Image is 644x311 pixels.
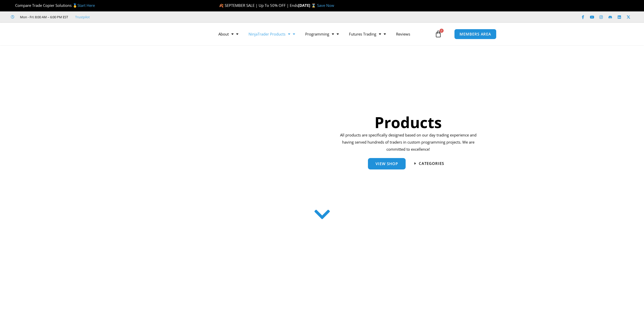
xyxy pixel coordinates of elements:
a: Programming [300,28,344,40]
span: categories [419,162,444,165]
a: 0 [427,27,449,41]
a: About [213,28,243,40]
a: Start Here [77,3,95,8]
span: Compare Trade Copier Solutions 🥇 [11,3,95,8]
p: All products are specifically designed based on our day trading experience and having served hund... [338,132,478,153]
img: LogoAI | Affordable Indicators – NinjaTrader [141,25,195,43]
h1: Products [338,112,478,133]
strong: [DATE] ⌛ [298,3,317,8]
a: View Shop [368,158,406,169]
img: 🏆 [11,4,15,7]
a: Reviews [391,28,415,40]
a: Trustpilot [75,14,90,20]
a: categories [414,162,444,165]
span: MEMBERS AREA [460,32,491,36]
nav: Menu [213,28,433,40]
span: Mon - Fri: 8:00 AM – 6:00 PM EST [19,14,68,20]
a: MEMBERS AREA [454,29,496,39]
a: NinjaTrader Products [243,28,300,40]
a: Save Now [317,3,334,8]
a: Futures Trading [344,28,391,40]
span: View Shop [376,162,398,166]
span: 🍂 SEPTEMBER SALE | Up To 50% OFF | Ends [219,3,298,8]
span: 0 [440,29,444,33]
img: ProductsSection scaled | Affordable Indicators – NinjaTrader [177,71,311,199]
